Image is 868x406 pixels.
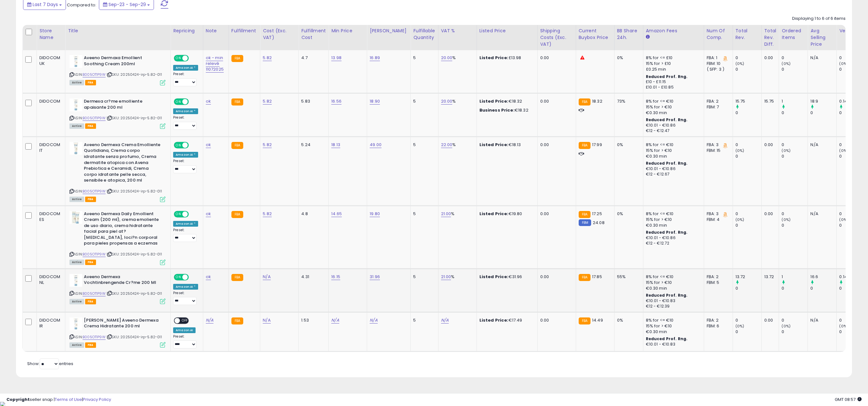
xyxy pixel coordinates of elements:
b: Listed Price: [479,98,509,104]
div: 5 [413,317,433,323]
a: 13.98 [331,55,342,61]
div: Current Buybox Price [579,27,612,41]
div: 5.83 [301,98,324,104]
a: 49.00 [370,142,382,148]
div: % [441,55,472,61]
div: 0 [839,329,865,335]
a: B005OT1P9W [83,115,106,121]
b: Reduced Prof. Rng. [646,336,688,341]
div: 8% for <= €10 [646,211,699,217]
a: 16.56 [331,98,342,105]
div: 0 [735,211,761,217]
div: Amazon AI * [173,221,198,227]
div: % [441,142,472,148]
b: Reduced Prof. Rng. [646,117,688,122]
div: 0 [839,55,865,61]
div: 0 [782,66,808,72]
div: 15% for > €10 [646,104,699,110]
div: 0 [735,66,761,72]
div: Cost (Exc. VAT) [263,27,296,41]
span: FBA [85,197,96,202]
div: €12 - €12.67 [646,172,699,177]
div: 5.24 [301,142,324,148]
div: 13.72 [735,274,761,280]
div: €12 - €12.47 [646,128,699,134]
span: OFF [188,56,198,61]
div: 8% for <= €10 [646,98,699,104]
a: B005OT1P9W [83,334,106,340]
b: Listed Price: [479,317,509,323]
img: 31UhReDBinL._SL40_.jpg [69,98,82,111]
small: FBA [579,274,591,281]
div: FBA: 1 [707,55,728,61]
span: All listings currently available for purchase on Amazon [69,260,84,265]
div: 0.00 [540,211,571,217]
div: ASIN: [69,98,165,128]
div: Preset: [173,228,198,242]
small: (0%) [839,61,848,66]
div: Title [68,27,168,34]
a: Privacy Policy [83,396,111,402]
div: 15.75 [735,98,761,104]
div: Amazon AI * [173,108,198,114]
div: % [441,211,472,217]
a: 5.82 [263,98,272,105]
b: Listed Price: [479,142,509,148]
a: 21.00 [441,274,451,280]
div: 0 [735,142,761,148]
small: (0%) [782,148,791,153]
div: 0 [735,329,761,335]
span: FBA [85,299,96,304]
div: 0.14 [839,274,865,280]
div: 0 [782,142,808,148]
div: Preset: [173,291,198,305]
span: | SKU: 20250424-irp-5.82-011 [107,291,162,296]
div: 0 [782,211,808,217]
span: OFF [188,211,198,217]
div: €31.96 [479,274,533,280]
div: Total Rev. Diff. [764,27,776,48]
div: 0 [810,285,836,291]
span: 17.99 [592,142,602,148]
span: 17.25 [592,211,602,217]
div: 0 [735,317,761,323]
div: 5 [413,274,433,280]
span: All listings currently available for purchase on Amazon [69,299,84,304]
div: €12 - €12.72 [646,241,699,246]
a: 14.65 [331,211,342,217]
span: All listings currently available for purchase on Amazon [69,123,84,129]
span: OFF [180,318,190,323]
span: 17.85 [592,274,602,280]
div: 8% for <= €10 [646,274,699,280]
span: ON [174,211,182,217]
div: ASIN: [69,55,165,85]
a: N/A [206,317,213,324]
small: FBA [231,55,243,62]
div: FBM: 7 [707,104,728,110]
img: 31UhReDBinL._SL40_.jpg [69,274,82,287]
div: 0 [782,223,808,228]
a: B005OT1P9W [83,252,106,257]
a: B005OT1P9W [83,291,106,296]
div: 18.9 [810,98,836,104]
a: ok [206,211,211,217]
div: 0% [617,55,638,61]
span: | SKU: 20250424-irp-5.82-011 [107,115,162,121]
img: 31UhReDBinL._SL40_.jpg [69,55,82,68]
div: 0.14 [839,98,865,104]
div: €18.13 [479,142,533,148]
a: 5.82 [263,142,272,148]
div: 1 [782,274,808,280]
div: 0 [782,110,808,116]
div: 5 [413,211,433,217]
div: Amazon AI * [173,284,198,290]
div: DIDOCOM UK [39,55,60,66]
a: ok [206,98,211,105]
div: Repricing [173,27,200,34]
b: Reduced Prof. Rng. [646,230,688,235]
div: 15% for > £10 [646,61,699,66]
span: FBA [85,123,96,129]
a: 5.82 [263,55,272,61]
small: (0%) [735,217,744,222]
div: 0 [735,153,761,159]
